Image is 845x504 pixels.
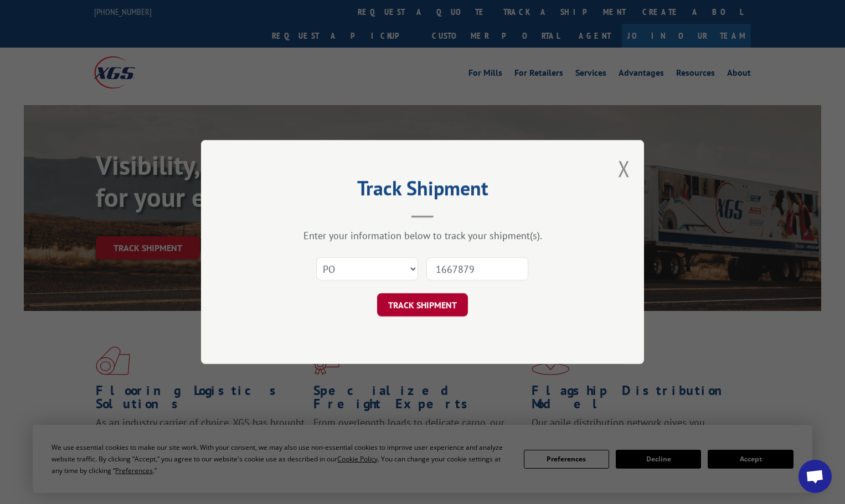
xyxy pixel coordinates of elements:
div: Enter your information below to track your shipment(s). [256,229,589,242]
h2: Track Shipment [256,180,589,201]
input: Number(s) [426,257,528,280]
div: Open chat [798,460,832,493]
button: TRACK SHIPMENT [377,293,468,316]
button: Close modal [618,154,630,183]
